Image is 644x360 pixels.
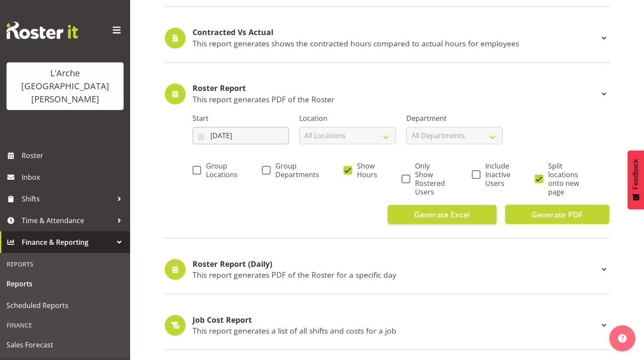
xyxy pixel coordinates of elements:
[201,162,238,179] span: Group Locations
[481,162,510,188] span: Include Inactive Users
[410,162,448,196] span: Only Show Rostered Users
[22,171,126,184] span: Inbox
[193,28,599,37] h4: Contracted Vs Actual
[299,113,396,123] label: Location
[628,150,644,209] button: Feedback - Show survey
[2,316,128,334] div: Finance
[165,84,609,104] div: Roster Report This report generates PDF of the Roster
[193,270,599,279] p: This report generates PDF of the Roster for a specific day
[193,260,599,269] h4: Roster Report (Daily)
[505,205,609,224] button: Generate PDF
[7,277,124,290] span: Reports
[632,159,640,189] span: Feedback
[352,162,377,179] span: Show Hours
[22,192,113,205] span: Shifts
[193,94,599,104] p: This report generates PDF of the Roster
[15,67,115,106] div: L'Arche [GEOGRAPHIC_DATA][PERSON_NAME]
[7,22,78,39] img: Rosterit website logo
[193,84,599,93] h4: Roster Report
[7,338,124,351] span: Sales Forecast
[193,127,289,144] input: Click to select...
[2,255,128,273] div: Reports
[193,113,289,123] label: Start
[165,259,609,280] div: Roster Report (Daily) This report generates PDF of the Roster for a specific day
[193,316,599,324] h4: Job Cost Report
[271,162,319,179] span: Group Departments
[22,149,126,162] span: Roster
[543,162,585,196] span: Split locations onto new page
[2,273,128,295] a: Reports
[22,236,113,249] span: Finance & Reporting
[2,334,128,356] a: Sales Forecast
[165,315,609,336] div: Job Cost Report This report generates a list of all shifts and costs for a job
[2,295,128,316] a: Scheduled Reports
[414,209,470,220] span: Generate Excel
[193,39,599,48] p: This report generates shows the contracted hours compared to actual hours for employees
[165,28,609,49] div: Contracted Vs Actual This report generates shows the contracted hours compared to actual hours fo...
[193,326,599,335] p: This report generates a list of all shifts and costs for a job
[532,209,582,220] span: Generate PDF
[618,334,627,343] img: help-xxl-2.png
[7,299,124,312] span: Scheduled Reports
[22,214,113,227] span: Time & Attendance
[388,205,497,224] button: Generate Excel
[406,113,503,123] label: Department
